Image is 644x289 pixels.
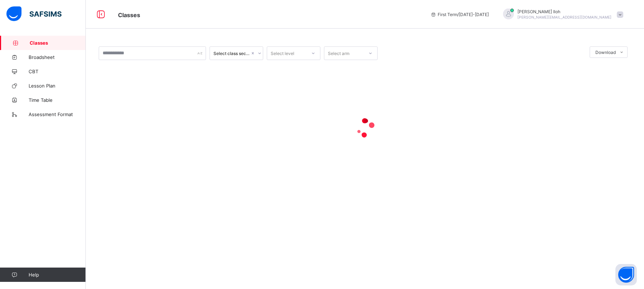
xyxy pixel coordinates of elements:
[517,15,611,19] span: [PERSON_NAME][EMAIL_ADDRESS][DOMAIN_NAME]
[213,51,250,56] div: Select class section
[615,264,637,285] button: Open asap
[29,111,86,117] span: Assessment Format
[271,46,294,60] div: Select level
[29,272,85,278] span: Help
[30,40,86,46] span: Classes
[431,12,489,17] span: session/term information
[29,54,86,60] span: Broadsheet
[29,97,86,103] span: Time Table
[29,69,86,74] span: CBT
[517,9,611,14] span: [PERSON_NAME] Iloh
[496,9,627,20] div: MarthaIloh
[118,11,140,19] span: Classes
[29,83,86,89] span: Lesson Plan
[6,6,62,21] img: safsims
[328,46,349,60] div: Select arm
[595,50,616,55] span: Download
